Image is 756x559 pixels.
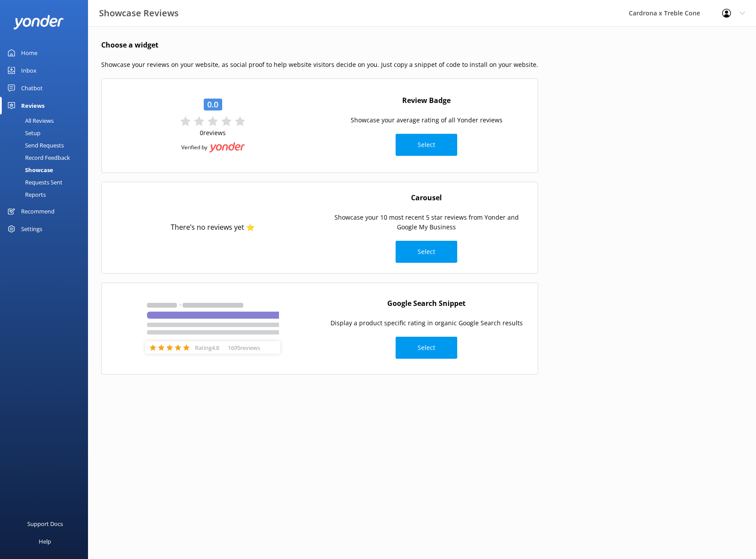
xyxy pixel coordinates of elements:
h4: Choose a widget [101,40,538,51]
button: Select [396,337,457,359]
p: 0 reviews [200,129,226,137]
div: Support Docs [27,515,63,533]
p: Showcase your reviews on your website, as social proof to help website visitors decide on you. Ju... [101,60,538,70]
div: Recommend [21,202,55,220]
div: Reviews [21,97,44,114]
p: 1695 reviews [224,344,264,352]
div: There’s no reviews yet ⭐ [171,222,255,233]
p: Display a product specific rating in organic Google Search results [330,318,523,328]
div: All Reviews [5,114,54,127]
div: Setup [5,127,40,139]
p: Verified by [181,143,207,151]
h3: Showcase Reviews [99,6,179,20]
a: All Reviews [5,114,88,127]
img: Yonder [209,142,245,153]
div: Inbox [21,62,37,79]
div: Showcase [5,164,53,176]
p: Showcase your 10 most recent 5 star reviews from Yonder and Google My Business [324,213,529,232]
div: Send Requests [5,139,64,151]
div: Settings [21,220,42,238]
a: Showcase [5,164,88,176]
a: Setup [5,127,88,139]
div: Home [21,44,37,62]
a: Requests Sent [5,176,88,188]
h4: Google Search Snippet [387,298,466,309]
p: 0.0 [207,99,218,110]
button: Select [396,241,457,263]
div: Chatbot [21,79,43,97]
h4: Carousel [411,192,442,204]
a: Record Feedback [5,151,88,164]
p: Rating 4.8 [191,344,224,352]
h4: Review Badge [402,95,451,107]
div: Requests Sent [5,176,62,188]
a: Reports [5,188,88,201]
div: Record Feedback [5,151,70,164]
a: Send Requests [5,139,88,151]
img: yonder-white-logo.png [13,15,64,29]
div: Reports [5,188,46,201]
p: Showcase your average rating of all Yonder reviews [351,115,503,125]
div: Help [39,533,51,550]
button: Select [396,134,457,156]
